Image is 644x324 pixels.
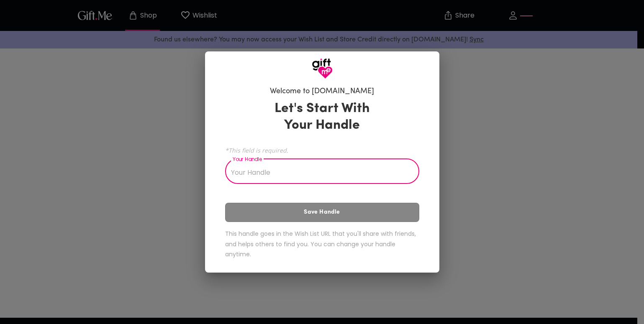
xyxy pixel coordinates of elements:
[225,229,419,260] h6: This handle goes in the Wish List URL that you'll share with friends, and helps others to find yo...
[270,87,374,97] h6: Welcome to [DOMAIN_NAME]
[264,100,380,134] h3: Let's Start With Your Handle
[225,161,410,184] input: Your Handle
[312,58,333,79] img: GiftMe Logo
[225,146,419,154] span: *This field is required.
